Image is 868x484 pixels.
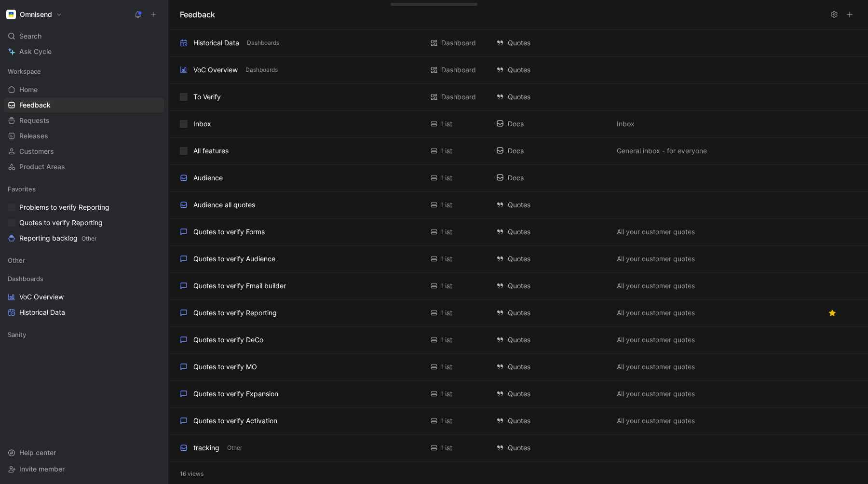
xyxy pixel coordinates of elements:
[19,131,48,141] span: Releases
[193,172,223,184] div: Audience
[496,253,607,265] div: Quotes
[193,226,265,238] div: Quotes to verify Forms
[496,64,607,76] div: Quotes
[19,100,51,110] span: Feedback
[19,162,65,172] span: Product Areas
[617,253,695,265] span: All your customer quotes
[615,145,709,157] button: General inbox - for everyone
[168,110,868,137] div: InboxList DocsInboxView actions
[441,361,452,373] div: List
[496,199,607,211] div: Quotes
[617,415,695,427] span: All your customer quotes
[441,145,452,157] div: List
[4,200,164,215] a: Problems to verify Reporting
[4,98,164,112] a: Feedback
[168,245,868,272] div: Quotes to verify AudienceList QuotesAll your customer quotesView actions
[4,253,164,268] div: Other
[19,85,38,94] span: Home
[441,307,452,319] div: List
[168,272,868,299] div: Quotes to verify Email builderList QuotesAll your customer quotesView actions
[81,235,96,242] span: Other
[168,137,868,164] div: All featuresList DocsGeneral inbox - for everyoneView actions
[617,334,695,346] span: All your customer quotes
[19,233,96,243] span: Reporting backlog
[496,307,607,319] div: Quotes
[615,361,697,373] button: All your customer quotes
[4,82,164,97] a: Home
[4,29,164,43] div: Search
[193,334,263,346] div: Quotes to verify DeCo
[168,83,868,110] div: To VerifyDashboard QuotesView actions
[441,388,452,400] div: List
[615,280,697,292] button: All your customer quotes
[496,442,607,454] div: Quotes
[496,37,607,49] div: Quotes
[496,388,607,400] div: Quotes
[168,380,868,407] div: Quotes to verify ExpansionList QuotesAll your customer quotesView actions
[4,215,164,230] a: Quotes to verify Reporting
[441,226,452,238] div: List
[615,388,697,400] button: All your customer quotes
[4,271,164,286] div: Dashboards
[227,443,242,453] span: Other
[168,434,868,461] div: trackingOtherList QuotesView actions
[4,44,164,59] a: Ask Cycle
[193,388,278,400] div: Quotes to verify Expansion
[4,271,164,320] div: DashboardsVoC OverviewHistorical Data
[6,10,16,19] img: Omnisend
[193,199,255,211] div: Audience all quotes
[441,118,452,130] div: List
[496,280,607,292] div: Quotes
[19,147,54,156] span: Customers
[193,361,257,373] div: Quotes to verify MO
[496,226,607,238] div: Quotes
[441,172,452,184] div: List
[19,292,64,302] span: VoC Overview
[19,308,65,317] span: Historical Data
[4,64,164,79] div: Workspace
[245,39,281,47] button: Dashboards
[496,361,607,373] div: Quotes
[441,37,476,49] div: Dashboard
[441,91,476,103] div: Dashboard
[193,91,221,103] div: To Verify
[615,334,697,346] button: All your customer quotes
[441,415,452,427] div: List
[8,255,25,265] span: Other
[19,218,103,228] span: Quotes to verify Reporting
[4,8,65,21] button: OmnisendOmnisend
[615,253,697,265] button: All your customer quotes
[617,388,695,400] span: All your customer quotes
[8,184,36,194] span: Favorites
[496,118,607,130] div: Docs
[4,160,164,174] a: Product Areas
[4,231,164,245] a: Reporting backlogOther
[441,199,452,211] div: List
[496,415,607,427] div: Quotes
[193,253,275,265] div: Quotes to verify Audience
[225,444,244,452] button: Other
[193,307,277,319] div: Quotes to verify Reporting
[4,113,164,128] a: Requests
[4,253,164,270] div: Other
[19,465,65,473] span: Invite member
[441,64,476,76] div: Dashboard
[4,327,164,345] div: Sanity
[8,330,26,339] span: Sanity
[617,307,695,319] span: All your customer quotes
[4,462,164,476] div: Invite member
[168,191,868,218] div: Audience all quotesList QuotesView actions
[496,91,607,103] div: Quotes
[617,361,695,373] span: All your customer quotes
[615,226,697,238] button: All your customer quotes
[19,46,52,57] span: Ask Cycle
[168,56,868,83] div: VoC OverviewDashboardsDashboard QuotesView actions
[4,144,164,159] a: Customers
[4,327,164,342] div: Sanity
[20,10,52,19] h1: Omnisend
[617,280,695,292] span: All your customer quotes
[245,65,278,75] span: Dashboards
[4,445,164,460] div: Help center
[4,129,164,143] a: Releases
[496,334,607,346] div: Quotes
